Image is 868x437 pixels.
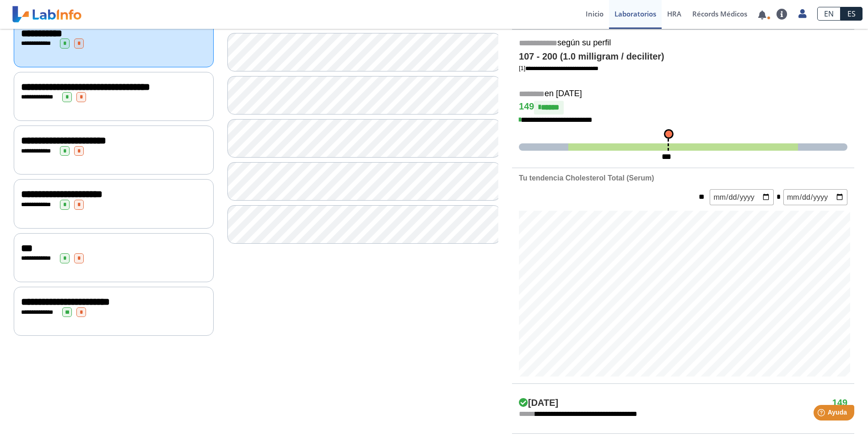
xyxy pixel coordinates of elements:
h4: 107 - 200 (1.0 milligram / deciliter) [519,51,847,62]
a: EN [817,7,841,21]
h4: 149 [832,398,847,409]
h4: [DATE] [519,398,558,409]
a: [1] [519,65,598,71]
h4: 149 [519,101,847,115]
input: mm/dd/yyyy [783,189,847,205]
h5: según su perfil [519,38,847,49]
a: ES [841,7,863,21]
b: Tu tendencia Cholesterol Total (Serum) [519,174,654,182]
iframe: Help widget launcher [787,401,858,427]
input: mm/dd/yyyy [710,189,774,205]
h5: en [DATE] [519,89,847,99]
span: HRA [667,9,681,18]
